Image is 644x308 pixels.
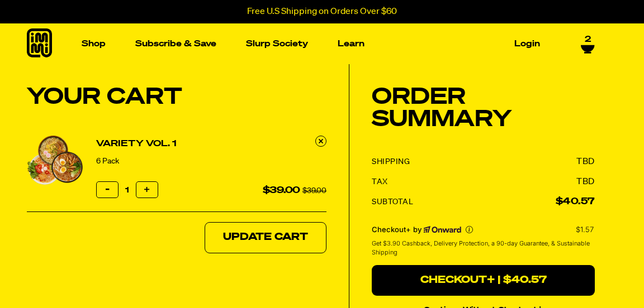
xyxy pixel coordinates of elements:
span: Get $3.90 Cashback, Delivery Protection, a 90-day Guarantee, & Sustainable Shipping [372,239,593,257]
nav: Main navigation [77,23,544,64]
span: 2 [585,34,591,44]
img: Variety Vol. 1 - 6 Pack [27,136,83,185]
h2: Order Summary [372,86,595,131]
dt: Tax [372,177,388,187]
button: More info [466,226,473,233]
dt: Shipping [372,157,410,167]
p: Free U.S Shipping on Orders Over $60 [247,7,397,17]
a: Shop [77,35,110,52]
a: Login [510,35,544,52]
div: 6 Pack [96,155,177,167]
span: Checkout+ [372,225,411,234]
dd: TBD [576,177,595,187]
a: 2 [581,34,595,53]
button: Checkout+ | $40.57 [372,265,595,296]
input: quantity [96,181,158,199]
span: $39.00 [263,186,301,195]
a: Variety Vol. 1 [96,137,177,151]
a: Powered by Onward [424,226,461,234]
dt: Subtotal [372,197,413,207]
a: Slurp Society [241,35,312,52]
section: Checkout+ [372,217,595,264]
s: $39.00 [302,187,326,195]
p: $1.57 [576,225,595,234]
h1: Your Cart [27,86,326,109]
dd: TBD [576,157,595,167]
button: Update Cart [205,222,326,253]
a: Learn [333,35,369,52]
a: Subscribe & Save [131,35,221,52]
strong: $40.57 [556,198,595,206]
span: by [413,225,422,234]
